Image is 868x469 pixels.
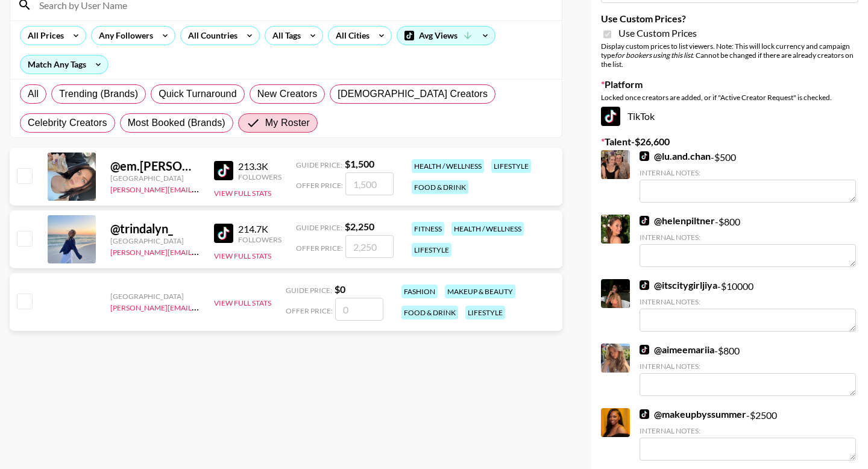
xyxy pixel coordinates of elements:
[110,236,200,245] div: [GEOGRAPHIC_DATA]
[618,27,697,39] span: Use Custom Prices
[238,235,281,244] div: Followers
[412,243,451,257] div: lifestyle
[110,245,346,257] a: [PERSON_NAME][EMAIL_ADDRESS][PERSON_NAME][DOMAIN_NAME]
[465,306,505,319] div: lifestyle
[640,344,856,396] div: - $ 800
[640,280,649,290] img: TikTok
[412,180,468,194] div: food & drink
[640,151,649,161] img: TikTok
[601,93,858,102] div: Locked once creators are added, or if "Active Creator Request" is checked.
[345,235,394,258] input: 2,250
[110,174,200,183] div: [GEOGRAPHIC_DATA]
[265,116,310,130] span: My Roster
[640,216,649,225] img: TikTok
[335,283,345,295] strong: $ 0
[601,78,858,90] label: Platform
[214,161,233,180] img: TikTok
[345,221,374,232] strong: $ 2,250
[601,136,858,148] label: Talent - $ 26,600
[238,223,281,235] div: 214.7K
[601,13,858,25] label: Use Custom Prices?
[286,306,333,315] span: Offer Price:
[445,285,515,298] div: makeup & beauty
[640,215,715,227] a: @helenpiltner
[110,159,200,174] div: @ em.[PERSON_NAME]
[110,292,200,301] div: [GEOGRAPHIC_DATA]
[20,27,66,45] div: All Prices
[238,160,281,172] div: 213.3K
[296,223,342,232] span: Guide Price:
[640,408,856,461] div: - $ 2500
[640,279,856,332] div: - $ 10000
[28,87,39,101] span: All
[296,160,342,169] span: Guide Price:
[412,159,484,173] div: health / wellness
[28,116,107,130] span: Celebrity Creators
[110,221,200,236] div: @ trindalyn_
[491,159,531,173] div: lifestyle
[238,172,281,181] div: Followers
[640,362,856,371] div: Internal Notes:
[601,107,620,126] img: TikTok
[640,345,649,354] img: TikTok
[59,87,138,101] span: Trending (Brands)
[214,251,271,260] button: View Full Stats
[214,224,233,243] img: TikTok
[296,181,343,190] span: Offer Price:
[335,298,383,321] input: 0
[640,233,856,242] div: Internal Notes:
[20,55,108,74] div: Match Any Tags
[601,42,858,69] div: Display custom prices to list viewers. Note: This will lock currency and campaign type . Cannot b...
[110,183,346,194] a: [PERSON_NAME][EMAIL_ADDRESS][PERSON_NAME][DOMAIN_NAME]
[401,306,458,319] div: food & drink
[640,409,649,419] img: TikTok
[265,27,303,45] div: All Tags
[412,222,444,236] div: fitness
[92,27,156,45] div: Any Followers
[181,27,240,45] div: All Countries
[329,27,372,45] div: All Cities
[286,286,332,295] span: Guide Price:
[296,244,343,253] span: Offer Price:
[214,189,271,198] button: View Full Stats
[640,297,856,306] div: Internal Notes:
[128,116,225,130] span: Most Booked (Brands)
[601,107,858,126] div: TikTok
[345,172,394,195] input: 1,500
[615,51,693,60] em: for bookers using this list
[257,87,318,101] span: New Creators
[640,408,746,420] a: @makeupbyssummer
[640,150,856,203] div: - $ 500
[159,87,237,101] span: Quick Turnaround
[397,27,495,45] div: Avg Views
[640,279,717,291] a: @itscitygirljiya
[401,285,438,298] div: fashion
[640,344,714,356] a: @aimeemariia
[640,426,856,435] div: Internal Notes:
[451,222,524,236] div: health / wellness
[338,87,488,101] span: [DEMOGRAPHIC_DATA] Creators
[214,298,271,307] button: View Full Stats
[110,301,346,312] a: [PERSON_NAME][EMAIL_ADDRESS][PERSON_NAME][DOMAIN_NAME]
[345,158,374,169] strong: $ 1,500
[640,215,856,267] div: - $ 800
[640,150,711,162] a: @lu.and.chan
[640,168,856,177] div: Internal Notes:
